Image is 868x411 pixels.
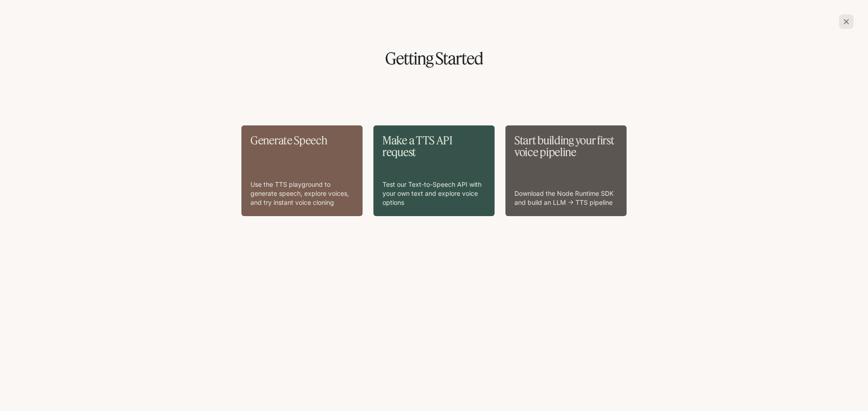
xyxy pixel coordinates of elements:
p: Download the Node Runtime SDK and build an LLM → TTS pipeline [514,189,618,207]
p: Generate Speech [250,134,354,146]
a: Start building your first voice pipelineDownload the Node Runtime SDK and build an LLM → TTS pipe... [505,125,627,216]
p: Use the TTS playground to generate speech, explore voices, and try instant voice cloning [250,180,354,207]
p: Test our Text-to-Speech API with your own text and explore voice options [382,180,486,207]
a: Make a TTS API requestTest our Text-to-Speech API with your own text and explore voice options [373,125,495,216]
h1: Getting Started [14,51,854,67]
a: Generate SpeechUse the TTS playground to generate speech, explore voices, and try instant voice c... [241,125,363,216]
p: Start building your first voice pipeline [514,134,618,158]
p: Make a TTS API request [382,134,486,158]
